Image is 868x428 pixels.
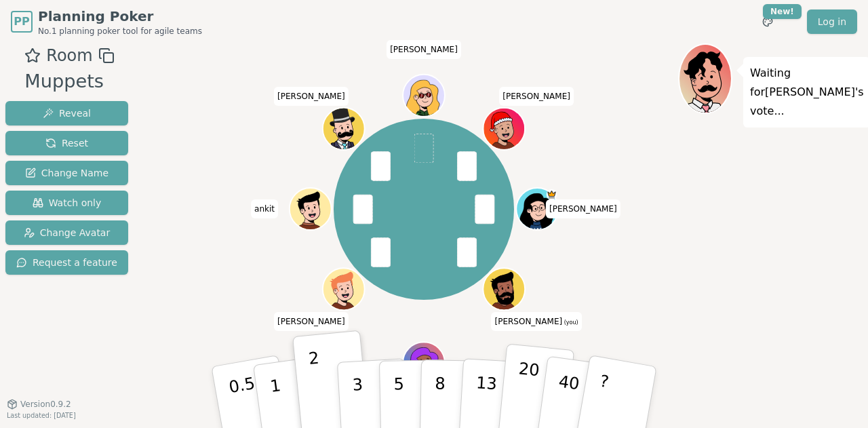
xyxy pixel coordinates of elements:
div: Muppets [24,68,114,96]
span: Click to change your name [274,312,349,331]
span: Request a feature [16,256,117,269]
span: Reset [45,136,88,150]
button: Reveal [5,101,128,125]
span: Change Avatar [24,226,111,239]
button: Change Name [5,161,128,185]
button: Reset [5,131,128,155]
span: Change Name [25,166,108,180]
button: Change Avatar [5,220,128,245]
button: Add as favourite [24,43,41,68]
span: Elise is the host [547,189,557,199]
span: Planning Poker [38,7,202,26]
button: New! [755,9,780,34]
span: PP [14,14,29,30]
span: No.1 planning poker tool for agile teams [38,26,202,37]
span: Last updated: [DATE] [7,412,76,419]
p: 2 [308,349,325,423]
button: Watch only [5,191,128,215]
span: (you) [562,319,578,326]
span: Reveal [43,106,91,120]
span: Click to change your name [499,87,574,106]
span: Click to change your name [387,40,461,59]
button: Request a feature [5,250,128,275]
span: Click to change your name [251,199,278,218]
span: Version 0.9.2 [20,399,71,410]
div: New! [763,4,802,19]
span: Click to change your name [274,87,349,106]
a: PPPlanning PokerNo.1 planning poker tool for agile teams [11,7,202,37]
span: Click to change your name [491,312,581,331]
button: Click to change your avatar [484,270,524,309]
span: Watch only [33,196,102,210]
span: Room [46,43,92,68]
span: Click to change your name [546,199,620,218]
button: Version0.9.2 [7,399,71,410]
a: Log in [807,9,857,34]
p: Waiting for [PERSON_NAME] 's vote... [750,64,864,121]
